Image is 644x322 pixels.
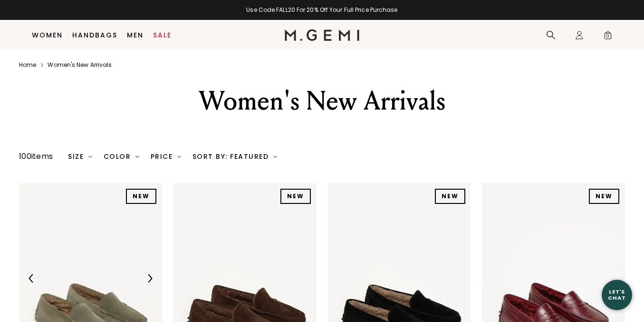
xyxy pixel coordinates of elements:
[285,29,359,41] img: M.Gemi
[603,32,613,42] span: 0
[435,189,465,204] div: NEW
[589,189,619,204] div: NEW
[280,189,311,204] div: NEW
[88,155,92,158] img: chevron-down.svg
[126,189,156,204] div: NEW
[192,153,277,160] div: Sort By: Featured
[127,31,144,39] a: Men
[72,31,117,39] a: Handbags
[104,153,139,160] div: Color
[177,155,181,158] img: chevron-down.svg
[19,61,36,69] a: Home
[68,153,92,160] div: Size
[145,274,154,283] img: Next Arrow
[32,31,63,39] a: Women
[602,289,632,301] div: Let's Chat
[27,274,36,283] img: Previous Arrow
[48,61,112,69] a: Women's new arrivals
[153,31,172,39] a: Sale
[19,151,53,162] div: 100 items
[273,155,277,158] img: chevron-down.svg
[135,155,139,158] img: chevron-down.svg
[151,153,181,160] div: Price
[146,84,499,118] div: Women's New Arrivals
